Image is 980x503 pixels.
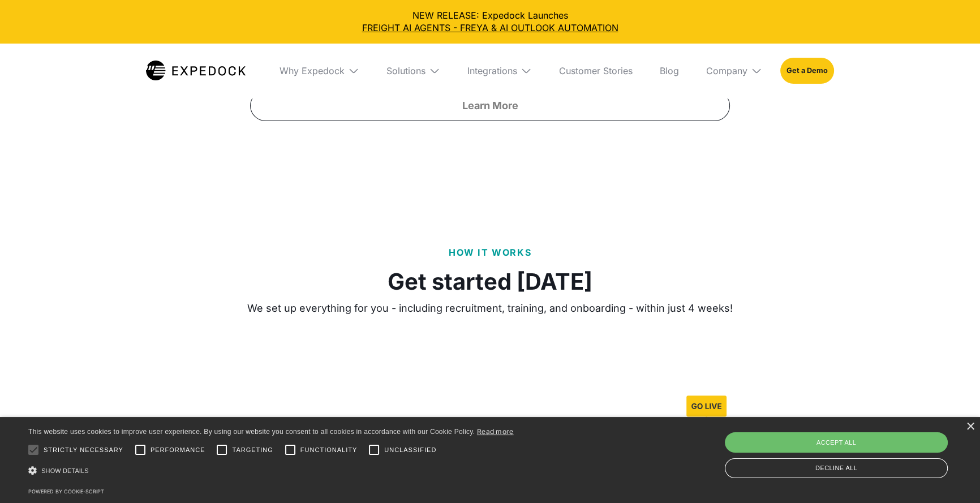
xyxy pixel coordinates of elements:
[477,427,514,436] a: Read more
[300,445,357,455] span: Functionality
[449,246,531,259] p: How It Works
[250,91,730,121] a: Learn More
[247,300,733,317] p: We set up everything for you - including recruitment, training, and onboarding - within just 4 we...
[386,65,425,76] div: Solutions
[270,44,368,98] div: Why Expedock
[725,458,948,478] div: Decline all
[384,445,436,455] span: Unclassified
[458,44,541,98] div: Integrations
[41,467,89,474] span: Show details
[550,44,642,98] a: Customer Stories
[28,463,514,479] div: Show details
[923,449,980,503] iframe: Chat Widget
[28,428,475,436] span: This website uses cookies to improve user experience. By using our website you consent to all coo...
[780,58,834,84] a: Get a Demo
[9,22,971,34] a: FREIGHT AI AGENTS - FREYA & AI OUTLOOK AUTOMATION
[44,445,123,455] span: Strictly necessary
[151,445,205,455] span: Performance
[706,65,747,76] div: Company
[725,432,948,453] div: Accept all
[388,268,592,295] h1: Get started [DATE]
[467,65,517,76] div: Integrations
[697,44,771,98] div: Company
[377,44,449,98] div: Solutions
[651,44,688,98] a: Blog
[966,423,974,431] div: Close
[9,9,971,35] div: NEW RELEASE: Expedock Launches
[232,445,273,455] span: Targeting
[280,65,345,76] div: Why Expedock
[28,488,104,495] a: Powered by cookie-script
